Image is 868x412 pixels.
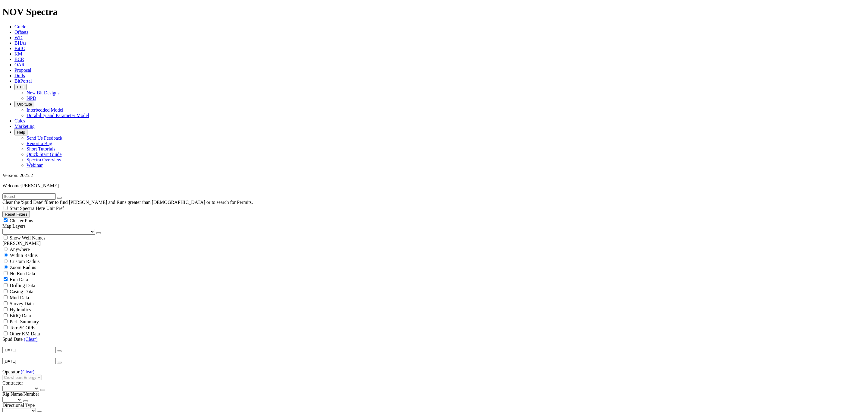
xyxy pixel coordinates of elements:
a: Quick Start Guide [27,152,61,157]
span: Operator [2,369,20,374]
a: Offsets [14,30,28,35]
button: Help [14,129,27,135]
span: Start Spectra Here [10,206,45,211]
span: Within Radius [10,253,38,258]
span: Hydraulics [10,307,31,312]
a: Guide [14,24,26,29]
a: Webinar [27,163,43,168]
span: Run Data [10,277,28,282]
a: Durability and Parameter Model [27,113,89,118]
a: KM [14,51,22,56]
a: Proposal [14,68,31,73]
a: (Clear) [24,337,37,342]
span: Clear the 'Spud Date' filter to find [PERSON_NAME] and Runs greater than [DEMOGRAPHIC_DATA] or to... [2,200,253,205]
a: Spectra Overview [27,157,61,162]
span: BitIQ Data [10,313,31,318]
a: Calcs [14,118,25,123]
div: [PERSON_NAME] [2,241,866,246]
span: Custom Radius [10,259,39,264]
a: Report a Bug [27,141,52,146]
p: Welcome [2,183,866,189]
a: Interbedded Model [27,107,63,113]
a: Dulls [14,73,25,78]
span: Map Layers [2,223,26,229]
input: Start Spectra Here [4,206,8,210]
span: OrbitLite [17,102,32,106]
a: (Clear) [21,369,34,374]
a: NPD [27,96,36,101]
a: BitPortal [14,78,32,84]
a: BitIQ [14,46,25,51]
span: No Run Data [10,271,35,276]
span: Show Well Names [10,235,45,240]
button: FTT [14,84,27,90]
span: Zoom Radius [10,265,36,270]
div: Version: 2025.2 [2,173,866,178]
a: Send Us Feedback [27,135,62,141]
a: Short Tutorials [27,146,55,151]
h1: NOV Spectra [2,6,866,17]
a: New Bit Designs [27,90,59,95]
span: Cluster Pins [10,218,33,223]
input: Before [2,358,56,364]
span: Other KM Data [10,331,40,336]
span: Directional Type [2,403,35,408]
span: [PERSON_NAME] [20,183,59,188]
a: Marketing [14,124,35,129]
span: Perf. Summary [10,319,39,324]
span: Mud Data [10,295,29,300]
input: After [2,347,56,353]
button: Reset Filters [2,211,30,217]
a: BCR [14,57,24,62]
filter-controls-checkbox: TerraSCOPE Data [2,331,866,337]
span: Drilling Data [10,283,35,288]
span: Unit Pref [46,206,64,211]
span: Spud Date [2,337,23,342]
span: TerraSCOPE [10,325,35,330]
filter-controls-checkbox: TerraSCOPE Data [2,325,866,331]
span: Help [17,130,25,135]
a: OAR [14,62,25,67]
a: BHAs [14,40,27,46]
a: WD [14,35,23,40]
span: Casing Data [10,289,33,294]
filter-controls-checkbox: Hydraulics Analysis [2,306,866,312]
span: Contractor [2,380,23,385]
input: Search [2,193,56,200]
span: Anywhere [10,247,30,252]
span: Rig Name/Number [2,391,39,397]
button: OrbitLite [14,101,34,107]
span: Survey Data [10,301,34,306]
filter-controls-checkbox: Performance Summary [2,319,866,325]
span: FTT [17,85,24,89]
